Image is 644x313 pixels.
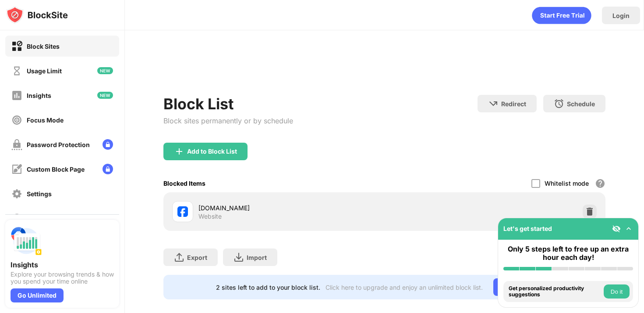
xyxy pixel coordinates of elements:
div: Schedule [567,100,595,108]
div: Only 5 steps left to free up an extra hour each day! [503,245,633,262]
div: Block List [163,95,293,113]
div: Go Unlimited [493,278,553,296]
div: Click here to upgrade and enjoy an unlimited block list. [326,284,483,291]
img: new-icon.svg [97,67,113,74]
div: Custom Block Page [27,165,85,173]
img: push-insights.svg [11,225,42,257]
img: new-icon.svg [97,92,113,99]
img: customize-block-page-off.svg [11,164,22,175]
div: Explore your browsing trends & how you spend your time online [11,271,114,285]
img: lock-menu.svg [103,164,113,174]
div: Export [187,254,207,261]
div: [DOMAIN_NAME] [198,203,384,212]
div: Block Sites [27,43,60,50]
img: eye-not-visible.svg [612,224,621,233]
img: favicons [177,206,188,217]
img: focus-off.svg [11,115,22,126]
img: about-off.svg [11,213,22,224]
div: Insights [11,260,114,269]
img: omni-setup-toggle.svg [624,224,633,233]
div: Go Unlimited [11,288,64,302]
img: password-protection-off.svg [11,139,22,150]
div: Insights [27,92,51,99]
div: Login [612,12,630,19]
div: Block sites permanently or by schedule [163,116,293,125]
div: Let's get started [503,225,552,232]
div: Usage Limit [27,67,62,75]
img: block-on.svg [11,41,22,52]
div: Blocked Items [163,180,205,187]
img: lock-menu.svg [103,139,113,150]
img: settings-off.svg [11,188,22,199]
div: Website [198,212,222,220]
div: Add to Block List [187,148,237,155]
button: Do it [604,284,630,299]
div: Whitelist mode [545,180,589,187]
iframe: Banner [163,55,605,84]
div: Import [247,254,267,261]
div: Redirect [501,100,526,108]
img: logo-blocksite.svg [6,6,68,24]
div: Get personalized productivity suggestions [509,285,602,298]
img: insights-off.svg [11,90,22,101]
div: animation [532,7,591,24]
div: Focus Mode [27,116,64,124]
div: 2 sites left to add to your block list. [216,284,320,291]
div: Settings [27,190,52,198]
img: time-usage-off.svg [11,65,22,76]
div: Password Protection [27,141,90,148]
